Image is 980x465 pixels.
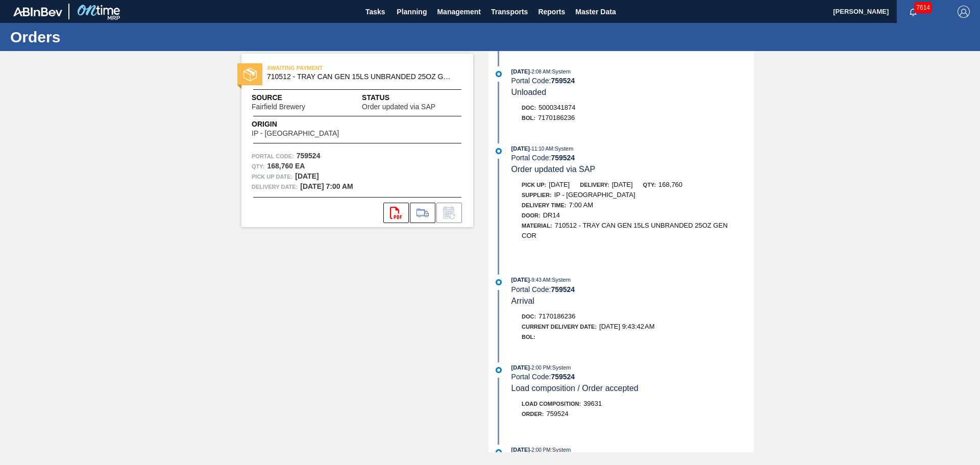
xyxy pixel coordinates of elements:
img: status [243,68,257,81]
span: 168,760 [658,181,682,188]
span: [DATE] 9:43:42 AM [599,323,655,330]
span: Status [362,92,463,103]
span: 710512 - TRAY CAN GEN 15LS UNBRANDED 25OZ GEN COR [267,73,452,81]
div: Inform order change [436,203,462,223]
span: Origin [252,119,364,130]
span: Source [252,92,336,103]
span: Master Data [575,6,616,18]
span: Transports [491,6,528,18]
span: [DATE] [511,68,530,75]
span: : System [551,447,571,453]
button: Notifications [897,5,929,19]
span: Management [437,6,481,18]
span: Load Composition : [522,401,581,407]
span: 7614 [914,2,932,13]
img: atual [496,279,502,285]
span: Supplier: [522,192,552,198]
div: Portal Code: [511,154,754,162]
span: AWAITING PAYMENT [267,63,410,73]
span: Load composition / Order accepted [511,384,639,393]
div: Portal Code: [511,285,754,293]
strong: 759524 [297,152,321,160]
img: atual [496,148,502,154]
img: atual [496,367,502,373]
span: Portal Code: [252,151,294,161]
span: 7170186236 [538,312,575,320]
span: Doc: [522,313,536,320]
span: 7:00 AM [569,201,593,209]
span: Pick up: [522,182,546,188]
div: Portal Code: [511,77,754,85]
img: atual [496,71,502,77]
span: [DATE] [549,181,570,188]
span: Qty : [252,161,264,172]
span: - 2:00 PM [530,447,551,453]
span: : System [553,145,574,152]
span: : System [550,277,571,283]
span: - 9:43 AM [530,277,550,283]
strong: 759524 [551,154,575,162]
span: Order updated via SAP [511,165,596,174]
span: : System [551,364,571,371]
span: Arrival [511,297,534,305]
span: Pick up Date: [252,172,292,182]
span: 710512 - TRAY CAN GEN 15LS UNBRANDED 25OZ GEN COR [522,222,728,239]
span: [DATE] [511,364,530,371]
img: Logout [958,6,970,18]
div: Go to Load Composition [410,203,435,223]
strong: 168,760 EA [267,162,305,170]
span: - 2:00 PM [530,365,551,371]
span: 39631 [583,400,602,407]
span: [DATE] [511,277,530,283]
span: - 2:08 AM [530,69,550,75]
span: Order : [522,411,544,417]
div: Open PDF file [383,203,409,223]
span: 759524 [546,410,568,418]
strong: 759524 [551,77,575,85]
span: BOL: [522,115,535,121]
strong: [DATE] 7:00 AM [300,182,353,190]
span: [DATE] [511,447,530,453]
span: Delivery: [580,182,609,188]
span: 5000341874 [538,104,575,111]
span: DR14 [543,211,560,219]
span: Material: [522,223,552,229]
span: [DATE] [511,145,530,152]
span: Qty: [643,182,656,188]
span: IP - [GEOGRAPHIC_DATA] [554,191,635,199]
div: Portal Code: [511,373,754,381]
strong: 759524 [551,285,575,293]
span: Fairfield Brewery [252,103,305,111]
span: Unloaded [511,88,547,96]
span: Delivery Time : [522,202,566,208]
span: Planning [397,6,427,18]
h1: Orders [10,31,191,43]
span: Order updated via SAP [362,103,435,111]
span: Delivery Date: [252,182,298,192]
span: Reports [538,6,565,18]
img: TNhmsLtSVTkK8tSr43FrP2fwEKptu5GPRR3wAAAABJRU5ErkJggg== [13,7,62,16]
span: : System [550,68,571,75]
strong: 759524 [551,373,575,381]
span: Tasks [364,6,386,18]
span: 7170186236 [538,114,575,121]
span: Door : [522,212,541,218]
img: atual [496,449,502,455]
span: Doc: [522,105,536,111]
span: Current Delivery Date: [522,324,597,330]
span: BOL: [522,334,535,340]
span: [DATE] [612,181,633,188]
span: - 11:10 AM [530,146,553,152]
strong: [DATE] [295,172,318,180]
span: IP - [GEOGRAPHIC_DATA] [252,130,339,137]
